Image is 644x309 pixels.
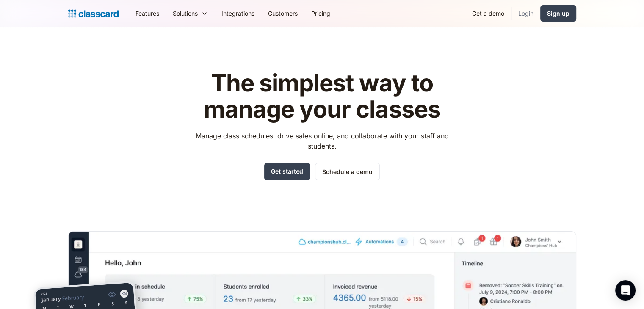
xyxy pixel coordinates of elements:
a: Sign up [540,5,576,22]
div: Open Intercom Messenger [615,280,636,301]
div: Solutions [173,9,198,18]
a: Get a demo [465,4,511,23]
h1: The simplest way to manage your classes [188,70,456,122]
a: Pricing [304,4,337,23]
div: Sign up [547,9,569,18]
a: Features [129,4,166,23]
a: Customers [261,4,304,23]
a: Login [511,4,540,23]
a: Get started [264,163,310,180]
a: home [68,8,119,19]
p: Manage class schedules, drive sales online, and collaborate with your staff and students. [188,131,456,151]
a: Schedule a demo [315,163,380,180]
div: Solutions [166,4,215,23]
a: Integrations [215,4,261,23]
